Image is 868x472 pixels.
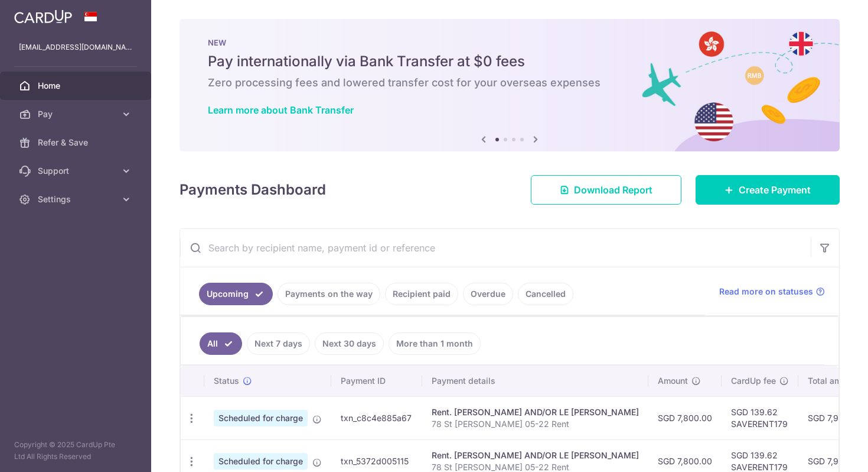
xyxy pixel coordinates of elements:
[696,175,840,205] a: Create Payment
[208,38,811,47] p: NEW
[19,41,132,53] p: [EMAIL_ADDRESS][DOMAIN_NAME]
[214,410,308,426] span: Scheduled for charge
[199,283,273,305] a: Upcoming
[432,406,639,418] div: Rent. [PERSON_NAME] AND/OR LE [PERSON_NAME]
[658,375,688,387] span: Amount
[432,418,639,430] p: 78 St [PERSON_NAME] 05-22 Rent
[247,332,310,355] a: Next 7 days
[214,453,308,470] span: Scheduled for charge
[180,19,840,151] img: Bank transfer banner
[739,183,811,197] span: Create Payment
[331,366,422,396] th: Payment ID
[38,193,116,205] span: Settings
[719,286,825,298] a: Read more on statuses
[385,283,458,305] a: Recipient paid
[648,396,722,439] td: SGD 7,800.00
[180,179,326,201] h4: Payments Dashboard
[214,375,239,387] span: Status
[208,76,811,90] h6: Zero processing fees and lowered transfer cost for your overseas expenses
[208,52,811,71] h5: Pay internationally via Bank Transfer at $0 fees
[180,229,811,267] input: Search by recipient name, payment id or reference
[200,332,242,355] a: All
[531,175,681,205] a: Download Report
[14,9,72,24] img: CardUp
[278,283,380,305] a: Payments on the way
[432,450,639,461] div: Rent. [PERSON_NAME] AND/OR LE [PERSON_NAME]
[331,396,422,439] td: txn_c8c4e885a67
[38,108,116,120] span: Pay
[422,366,648,396] th: Payment details
[722,396,798,439] td: SGD 139.62 SAVERENT179
[719,286,813,298] span: Read more on statuses
[38,165,116,177] span: Support
[731,375,776,387] span: CardUp fee
[389,332,481,355] a: More than 1 month
[463,283,513,305] a: Overdue
[38,80,116,92] span: Home
[315,332,384,355] a: Next 30 days
[792,437,856,466] iframe: Opens a widget where you can find more information
[208,104,354,116] a: Learn more about Bank Transfer
[38,137,116,148] span: Refer & Save
[574,183,652,197] span: Download Report
[808,375,847,387] span: Total amt.
[518,283,573,305] a: Cancelled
